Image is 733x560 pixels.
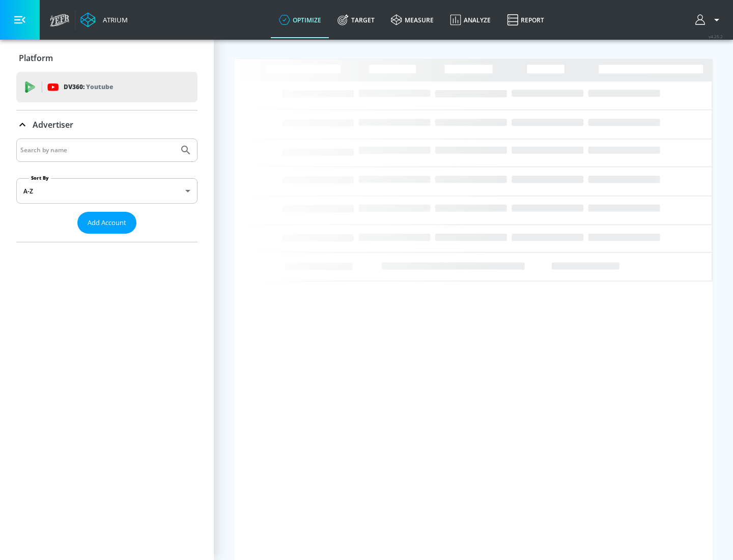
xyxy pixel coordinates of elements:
[88,217,126,229] span: Add Account
[77,212,136,234] button: Add Account
[19,52,53,64] p: Platform
[442,2,499,38] a: Analyze
[709,34,723,39] span: v 4.25.2
[383,2,442,38] a: measure
[16,138,198,242] div: Advertiser
[271,2,329,38] a: optimize
[499,2,552,38] a: Report
[16,178,198,204] div: A-Z
[29,175,51,181] label: Sort By
[64,81,113,93] p: DV360:
[16,234,198,242] nav: list of Advertiser
[80,12,128,27] a: Atrium
[99,15,128,24] div: Atrium
[329,2,383,38] a: Target
[33,119,73,130] p: Advertiser
[16,110,198,139] div: Advertiser
[16,44,198,72] div: Platform
[20,144,175,157] input: Search by name
[16,72,198,102] div: DV360: Youtube
[86,81,113,92] p: Youtube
